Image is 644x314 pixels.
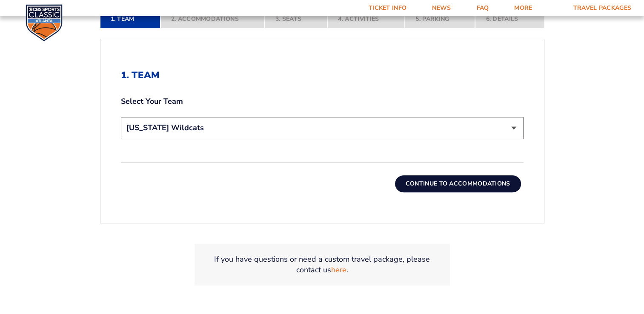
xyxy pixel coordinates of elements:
a: here [331,265,346,275]
p: If you have questions or need a custom travel package, please contact us . [205,254,440,275]
img: CBS Sports Classic [26,4,63,41]
button: Continue To Accommodations [395,175,521,192]
label: Select Your Team [121,96,524,107]
h2: 1. Team [121,70,524,81]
